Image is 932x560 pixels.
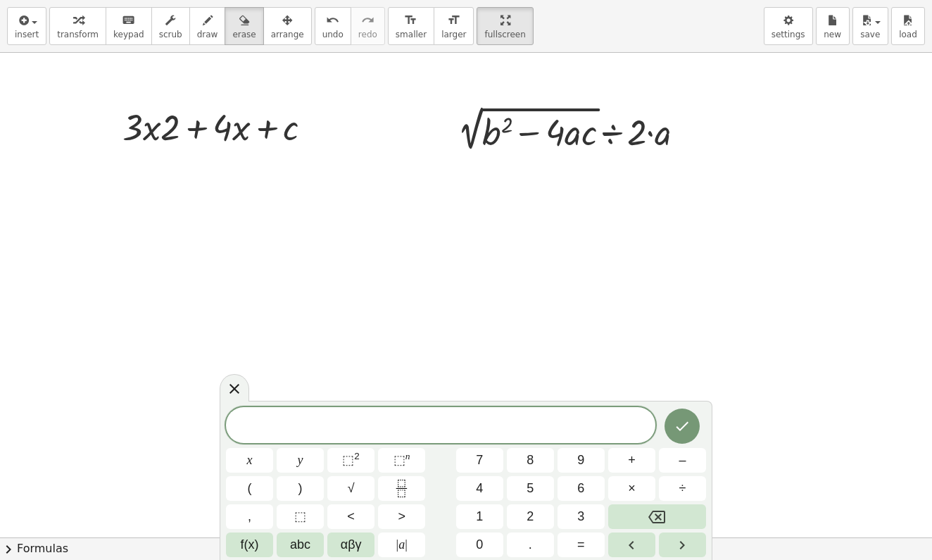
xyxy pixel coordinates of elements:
span: arrange [271,30,304,39]
button: Absolute value [378,533,425,557]
span: | [396,537,399,552]
span: a [396,535,408,554]
span: save [860,30,880,39]
span: y [298,451,303,470]
button: Greater than [378,504,425,529]
span: 2 [527,507,534,526]
button: Left arrow [608,533,655,557]
button: 7 [456,448,503,473]
span: load [899,30,917,39]
i: redo [361,12,374,29]
span: draw [197,30,218,39]
span: 0 [476,535,483,554]
button: , [226,504,273,529]
span: ÷ [679,479,686,498]
span: larger [441,30,466,39]
button: insert [7,7,46,45]
span: fullscreen [484,30,525,39]
sup: 2 [354,451,360,461]
span: settings [772,30,805,39]
button: Right arrow [659,533,706,557]
button: Equals [558,533,605,557]
span: √ [348,479,355,498]
span: 5 [527,479,534,498]
i: format_size [404,12,417,29]
button: 2 [507,504,554,529]
button: transform [49,7,106,45]
span: | [405,537,408,552]
button: format_sizesmaller [388,7,434,45]
span: , [248,507,251,526]
button: format_sizelarger [434,7,474,45]
button: fullscreen [477,7,533,45]
button: Placeholder [277,504,324,529]
span: insert [15,30,39,39]
i: format_size [447,12,460,29]
span: × [628,479,636,498]
button: save [852,7,888,45]
sup: n [405,451,410,461]
button: Fraction [378,476,425,501]
button: Functions [226,533,273,557]
span: ⬚ [294,507,306,526]
span: abc [290,535,310,554]
span: 3 [577,507,584,526]
span: scrub [159,30,182,39]
span: = [577,535,585,554]
button: scrub [151,7,190,45]
span: erase [232,30,256,39]
i: keyboard [122,12,135,29]
button: draw [189,7,226,45]
span: αβγ [341,535,362,554]
button: Times [608,476,655,501]
button: 9 [558,448,605,473]
button: 8 [507,448,554,473]
span: 1 [476,507,483,526]
span: ( [248,479,252,498]
button: Square root [327,476,374,501]
i: undo [326,12,339,29]
button: settings [764,7,813,45]
button: Minus [659,448,706,473]
span: smaller [396,30,427,39]
span: ⬚ [342,453,354,467]
button: undoundo [315,7,351,45]
button: Backspace [608,504,706,529]
button: load [891,7,925,45]
span: new [824,30,841,39]
span: redo [358,30,377,39]
button: Done [665,409,700,444]
button: 1 [456,504,503,529]
button: Alphabet [277,533,324,557]
button: Squared [327,448,374,473]
button: Greek alphabet [327,533,374,557]
button: keyboardkeypad [106,7,152,45]
button: Divide [659,476,706,501]
button: . [507,533,554,557]
button: 5 [507,476,554,501]
button: ) [277,476,324,501]
span: ⬚ [393,453,405,467]
button: Superscript [378,448,425,473]
button: 4 [456,476,503,501]
button: ( [226,476,273,501]
span: 8 [527,451,534,470]
span: . [529,535,532,554]
button: 0 [456,533,503,557]
span: x [247,451,253,470]
span: 4 [476,479,483,498]
span: 6 [577,479,584,498]
button: erase [225,7,263,45]
span: f(x) [241,535,259,554]
button: Plus [608,448,655,473]
button: x [226,448,273,473]
span: 7 [476,451,483,470]
span: 9 [577,451,584,470]
button: 3 [558,504,605,529]
span: transform [57,30,99,39]
span: undo [322,30,344,39]
button: new [816,7,850,45]
span: > [398,507,405,526]
span: + [628,451,636,470]
button: 6 [558,476,605,501]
